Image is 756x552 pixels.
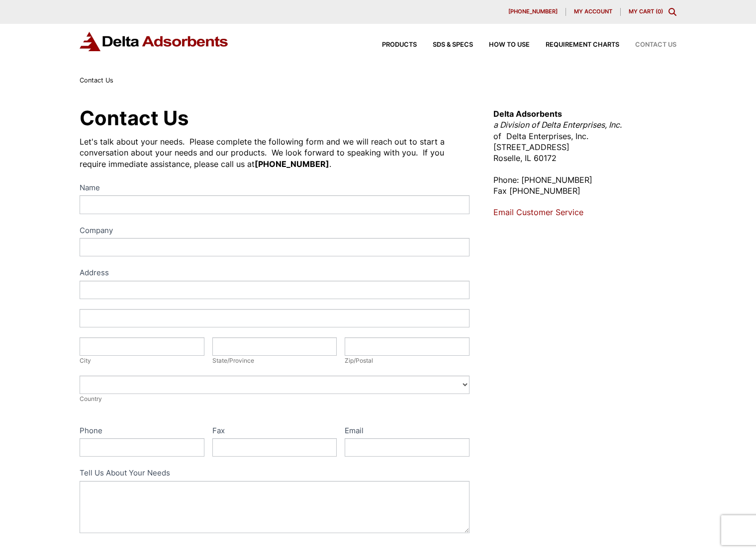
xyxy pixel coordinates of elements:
div: City [80,356,204,366]
label: Name [80,181,470,196]
div: State/Province [212,356,337,366]
div: Zip/Postal [345,356,470,366]
span: How to Use [489,42,530,48]
span: [PHONE_NUMBER] [508,9,558,14]
a: SDS & SPECS [417,42,473,48]
span: Products [382,42,417,48]
span: SDS & SPECS [433,42,473,48]
a: How to Use [473,42,530,48]
img: Delta Adsorbents [80,32,229,51]
label: Company [80,224,470,238]
a: [PHONE_NUMBER] [500,8,566,16]
div: Let's talk about your needs. Please complete the following form and we will reach out to start a ... [80,136,470,169]
h1: Contact Us [80,108,470,128]
div: Toggle Modal Content [668,8,676,16]
a: My account [566,8,621,16]
span: Contact Us [80,77,113,84]
p: Phone: [PHONE_NUMBER] Fax [PHONE_NUMBER] [493,174,676,197]
div: Address [80,266,470,281]
div: Country [80,394,470,404]
span: Contact Us [635,42,676,48]
a: Contact Us [619,42,676,48]
a: Requirement Charts [530,42,619,48]
label: Phone [80,424,204,439]
label: Email [345,424,470,439]
label: Tell Us About Your Needs [80,467,470,481]
em: a Division of Delta Enterprises, Inc. [493,120,622,130]
a: My Cart (0) [629,8,663,15]
label: Fax [212,424,337,439]
strong: Delta Adsorbents [493,109,562,119]
a: Products [366,42,417,48]
span: 0 [658,8,661,15]
strong: [PHONE_NUMBER] [255,159,329,169]
span: My account [574,9,612,14]
a: Email Customer Service [493,207,583,217]
p: of Delta Enterprises, Inc. [STREET_ADDRESS] Roselle, IL 60172 [493,108,676,164]
span: Requirement Charts [546,42,619,48]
